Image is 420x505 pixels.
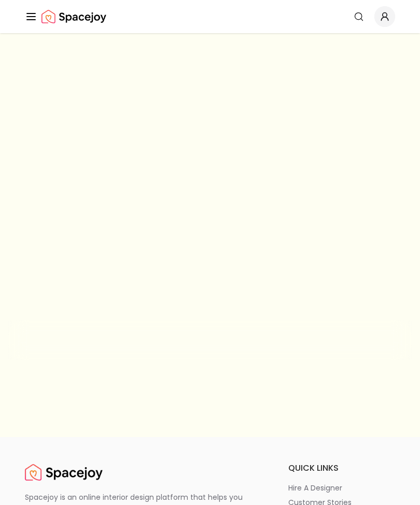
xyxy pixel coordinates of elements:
[41,6,106,27] a: Spacejoy
[25,462,103,483] img: Spacejoy Logo
[288,462,395,474] h6: quick links
[25,462,103,483] a: Spacejoy
[41,6,106,27] img: Spacejoy Logo
[288,483,395,493] a: hire a designer
[288,483,342,493] p: hire a designer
